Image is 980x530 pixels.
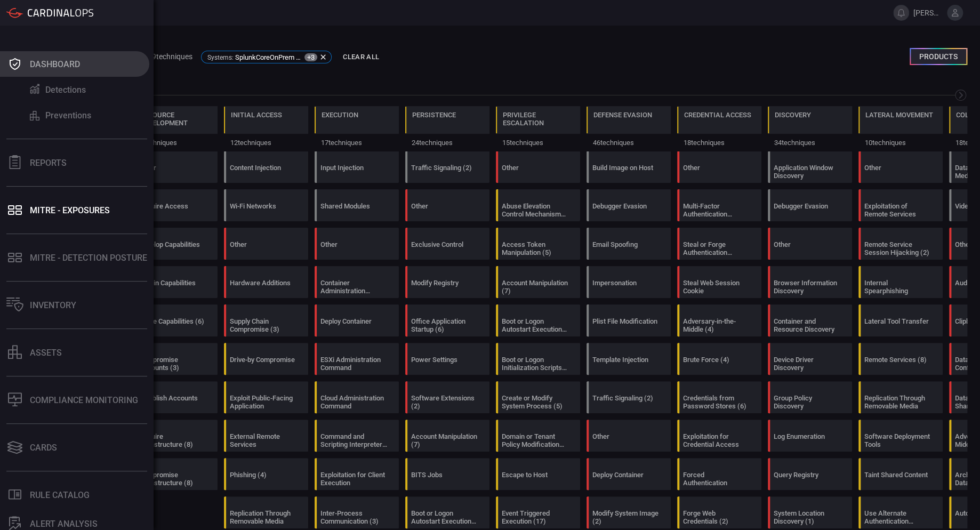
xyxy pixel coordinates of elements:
div: T1622: Debugger Evasion [587,189,671,221]
div: T1647: Plist File Modification [587,304,671,336]
div: T1547: Boot or Logon Autostart Execution [405,496,489,528]
div: Create or Modify System Process (5) [502,394,568,410]
div: TA0002: Executionundefined [315,106,399,151]
div: Event Triggered Execution (17) [502,509,568,525]
div: ALERT ANALYSIS [30,519,98,529]
div: Query Registry [774,471,840,487]
div: T1543: Create or Modify System Process [496,381,580,413]
div: Replication Through Removable Media [864,394,931,410]
div: Deploy Container [320,317,387,333]
div: T1614: System Location Discovery [768,496,852,528]
div: Develop Capabilities (4) [139,240,206,256]
div: T1586: Compromise Accounts [133,343,218,375]
div: Multi-Factor Authentication Interception [683,202,750,218]
div: Cloud Administration Command [320,394,387,410]
div: 12 techniques [224,134,308,151]
div: Group Policy Discovery [774,394,840,410]
div: Container Administration Command [320,279,387,295]
div: Defense Evasion [593,111,652,119]
div: Impersonation [592,279,659,295]
div: Remote Service Session Hijacking (2) [864,240,931,256]
div: Debugger Evasion [592,202,659,218]
div: Brute Force (4) [683,356,750,372]
div: T1557: Adversary-in-the-Middle [677,304,761,336]
div: T1675: ESXi Administration Command [315,343,399,375]
div: T1197: BITS Jobs [405,458,489,490]
span: +3 [304,53,317,61]
div: T1651: Cloud Administration Command [315,381,399,413]
div: Rule Catalog [30,490,90,500]
div: TA0003: Persistenceundefined [405,106,489,151]
div: T1072: Software Deployment Tools [858,420,943,452]
div: T1012: Query Registry [768,458,852,490]
div: T1610: Deploy Container [587,458,671,490]
div: Steal or Forge Authentication Certificates [683,240,750,256]
div: MITRE - Exposures [30,205,110,215]
div: T1668: Exclusive Control [405,228,489,260]
div: Credential Access [684,111,751,119]
div: T1190: Exploit Public-Facing Application [224,381,308,413]
div: Exploitation for Credential Access [683,432,750,448]
div: T1546: Event Triggered Execution [496,496,580,528]
div: T1550: Use Alternate Authentication Material [858,496,943,528]
div: Exploit Public-Facing Application [230,394,296,410]
div: T1555: Credentials from Password Stores [677,381,761,413]
div: Other [677,151,761,183]
div: Command and Scripting Interpreter (12) [320,432,387,448]
button: Products [910,48,967,65]
div: TA0004: Privilege Escalationundefined [496,106,580,151]
div: Remote Services (8) [864,356,931,372]
div: Exploitation for Client Execution [320,471,387,487]
div: T1656: Impersonation [587,266,671,298]
div: T1612: Build Image on Host [587,151,671,183]
div: 17 techniques [315,134,399,151]
div: T1584: Compromise Infrastructure [133,458,218,490]
div: T1112: Modify Registry [405,266,489,298]
div: T1059: Command and Scripting Interpreter [315,420,399,452]
div: Lateral Movement [865,111,933,119]
div: Build Image on Host [592,164,659,180]
div: Debugger Evasion [774,202,840,218]
div: Exclusive Control [411,240,478,256]
div: Device Driver Discovery [774,356,840,372]
div: T1588: Obtain Capabilities [133,266,218,298]
div: T1583: Acquire Infrastructure [133,420,218,452]
div: T1669: Wi-Fi Networks [224,189,308,221]
div: T1613: Container and Resource Discovery [768,304,852,336]
div: Acquire Infrastructure (8) [139,432,206,448]
div: Application Window Discovery [774,164,840,180]
div: 9 techniques [133,134,218,151]
div: T1037: Boot or Logon Initialization Scripts [496,343,580,375]
div: Obtain Capabilities (7) [139,279,206,295]
div: T1091: Replication Through Removable Media [224,496,308,528]
div: T1187: Forced Authentication [677,458,761,490]
div: Abuse Elevation Control Mechanism (6) [502,202,568,218]
div: Privilege Escalation [503,111,573,127]
div: T1674: Input Injection [315,151,399,183]
div: Inventory [30,300,76,310]
div: Reports [30,158,67,168]
div: TA0007: Discoveryundefined [768,106,852,151]
div: Wi-Fi Networks [230,202,296,218]
div: Shared Modules [320,202,387,218]
div: Content Injection [230,164,296,180]
div: Boot or Logon Initialization Scripts (5) [502,356,568,372]
div: T1601: Modify System Image [587,496,671,528]
div: Adversary-in-the-Middle (4) [683,317,750,333]
div: Execution [322,111,358,119]
div: Office Application Startup (6) [411,317,478,333]
div: Traffic Signaling (2) [411,164,478,180]
div: T1653: Power Settings [405,343,489,375]
div: Forced Authentication [683,471,750,487]
div: T1212: Exploitation for Credential Access [677,420,761,452]
div: TA0008: Lateral Movementundefined [858,106,943,151]
div: T1129: Shared Modules [315,189,399,221]
div: Hardware Additions [230,279,296,295]
div: Other [587,420,671,452]
div: Access Token Manipulation (5) [502,240,568,256]
div: T1548: Abuse Elevation Control Mechanism [496,189,580,221]
div: TA0042: Resource Developmentundefined [133,106,218,151]
div: T1080: Taint Shared Content [858,458,943,490]
div: Other [139,164,206,180]
div: T1615: Group Policy Discovery [768,381,852,413]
